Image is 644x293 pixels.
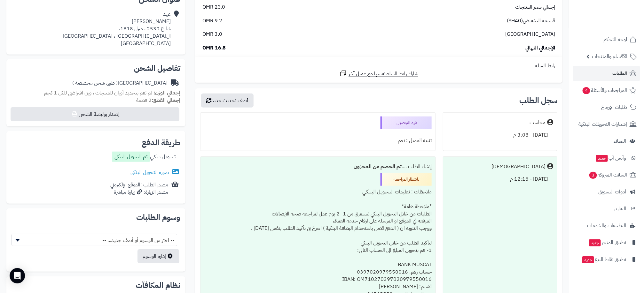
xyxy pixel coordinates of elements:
a: المراجعات والأسئلة4 [573,83,640,98]
span: طلبات الإرجاع [601,103,627,112]
span: 16.8 OMR [202,44,226,52]
label: تم التحويل البنكى [112,152,150,162]
span: 3.0 OMR [202,31,222,38]
span: الطلبات [612,69,627,78]
strong: إجمالي الوزن: [153,89,180,97]
b: تم الخصم من المخزون [354,163,402,170]
span: الأقسام والمنتجات [592,52,627,61]
div: رابط السلة [198,62,560,70]
span: -- اختر من الوسوم أو أضف جديد... -- [12,234,177,246]
span: شارك رابط السلة نفسها مع عميل آخر [349,70,418,78]
span: 23.0 OMR [202,4,225,11]
a: التطبيقات والخدمات [573,218,640,233]
a: تطبيق المتجرجديد [573,235,640,250]
span: جديد [596,155,608,162]
a: العملاء [573,133,640,149]
div: تنبيه العميل : نعم [204,134,432,147]
div: [GEOGRAPHIC_DATA] [72,79,168,87]
a: طلبات الإرجاع [573,100,640,115]
span: ( طرق شحن مخصصة ) [72,79,118,87]
a: إدارة الوسوم [137,249,179,263]
span: تطبيق المتجر [588,238,626,247]
span: تطبيق نقاط البيع [582,255,626,264]
div: قيد التوصيل [381,116,432,129]
div: بانتظار المراجعة [381,173,432,186]
span: التطبيقات والخدمات [587,221,626,230]
div: محاسب [530,119,546,126]
span: [GEOGRAPHIC_DATA] [505,31,555,38]
span: 4 [582,87,591,94]
span: لم تقم بتحديد أوزان للمنتجات ، وزن افتراضي للكل 1 كجم [44,89,152,97]
span: لوحة التحكم [603,35,627,44]
h2: طريقة الدفع [142,139,180,146]
button: إصدار بوليصة الشحن [11,107,179,121]
h3: سجل الطلب [519,97,557,104]
a: تطبيق نقاط البيعجديد [573,252,640,267]
span: إشعارات التحويلات البنكية [578,120,627,129]
a: لوحة التحكم [573,32,640,47]
div: إنشاء الطلب .... [204,161,432,173]
div: [DATE] - 3:08 م [447,129,553,141]
span: إجمالي سعر المنتجات [515,4,555,11]
span: -9.2 OMR [202,17,224,25]
button: أضف تحديث جديد [201,94,254,108]
div: عهد [PERSON_NAME] شارع 2530 ، منزل 1818، ال[GEOGRAPHIC_DATA] ، [GEOGRAPHIC_DATA] [GEOGRAPHIC_DATA] [63,11,171,47]
div: مصدر الطلب :الموقع الإلكتروني [110,181,168,196]
a: صورة التحويل البنكى [130,169,180,176]
span: وآتس آب [595,154,626,162]
img: logo-2.png [601,8,638,22]
strong: إجمالي القطع: [152,96,180,104]
span: العملاء [614,137,626,146]
h2: تفاصيل الشحن [12,64,180,72]
div: Open Intercom Messenger [10,268,25,283]
small: 2 قطعة [136,96,180,104]
span: السلات المتروكة [589,170,627,179]
a: السلات المتروكة3 [573,167,640,183]
span: -- اختر من الوسوم أو أضف جديد... -- [12,234,177,246]
h2: نظام المكافآت [12,282,180,289]
span: أدوات التسويق [598,187,626,196]
span: جديد [589,239,601,246]
div: تـحـويـل بـنـكـي [112,152,176,163]
a: وآتس آبجديد [573,150,640,166]
a: أدوات التسويق [573,184,640,199]
span: 3 [589,171,597,179]
div: [DEMOGRAPHIC_DATA] [491,163,546,170]
a: شارك رابط السلة نفسها مع عميل آخر [339,70,418,78]
a: إشعارات التحويلات البنكية [573,116,640,132]
span: الإجمالي النهائي [525,44,555,52]
a: التقارير [573,201,640,216]
span: جديد [582,256,594,263]
span: قسيمة التخفيض(SH40) [507,17,555,25]
div: مصدر الزيارة: زيارة مباشرة [110,189,168,196]
span: المراجعات والأسئلة [582,86,627,95]
h2: وسوم الطلبات [12,214,180,221]
a: الطلبات [573,66,640,81]
span: التقارير [614,204,626,213]
div: [DATE] - 12:15 م [447,173,553,185]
